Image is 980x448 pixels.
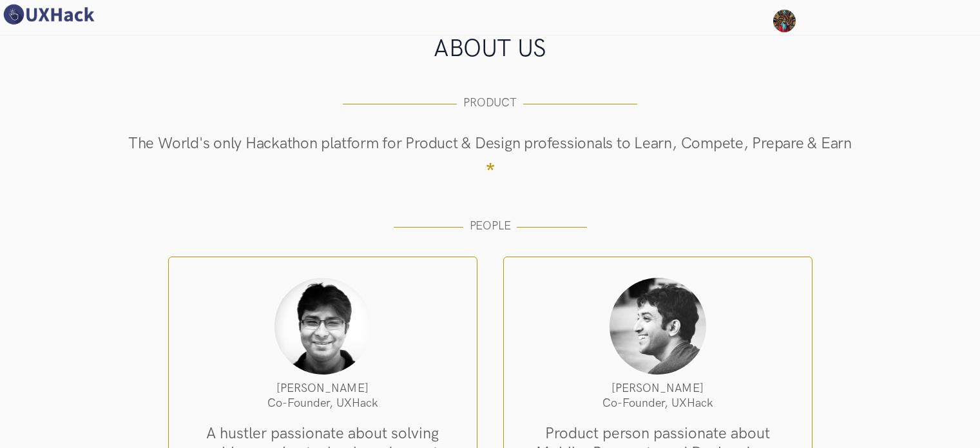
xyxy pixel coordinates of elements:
img: Your profile pic [773,10,796,32]
img: Akshay Kanade [610,278,706,375]
li: [PERSON_NAME] Co-Founder, UXHack [524,381,791,411]
li: [PERSON_NAME] Co-Founder, UXHack [189,381,456,411]
img: Nishith Gupta [274,278,371,375]
span: PRODUCT [457,95,523,110]
h4: The World's only Hackathon platform for Product & Design professionals to Learn, Compete, Prepare... [98,133,882,191]
span: PEOPLE [463,219,517,233]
